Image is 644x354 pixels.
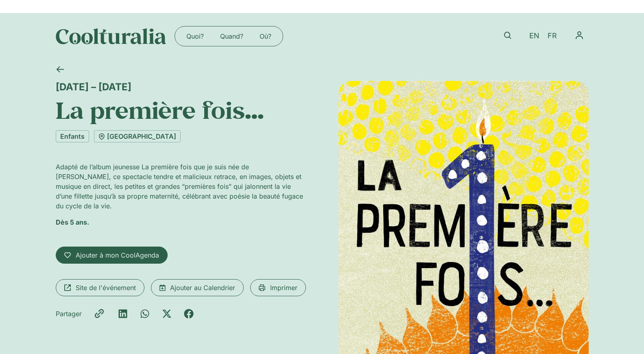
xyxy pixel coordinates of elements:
button: Permuter le menu [570,26,589,45]
a: Quand? [212,30,251,43]
span: FR [548,32,557,40]
a: Imprimer [250,279,306,296]
div: Partager sur linkedin [118,309,128,319]
div: [DATE] – [DATE] [56,81,306,93]
a: EN [525,30,544,42]
a: Enfants [56,130,89,142]
span: Ajouter au Calendrier [170,283,235,293]
a: Où? [251,30,279,43]
span: Imprimer [270,283,297,293]
h1: La première fois… [56,96,306,124]
div: Partager sur x-twitter [162,309,172,319]
div: Partager sur whatsapp [140,309,150,319]
a: Quoi? [178,30,212,43]
a: FR [544,30,561,42]
span: Site de l'événement [76,283,136,293]
a: Ajouter à mon CoolAgenda [56,247,168,264]
a: Ajouter au Calendrier [151,279,244,296]
p: Adapté de l’album jeunesse La première fois que je suis née de [PERSON_NAME], ce spectacle tendre... [56,162,306,211]
span: Ajouter à mon CoolAgenda [76,250,159,260]
div: Partager sur facebook [184,309,194,319]
a: [GEOGRAPHIC_DATA] [94,130,181,142]
strong: Dès 5 ans. [56,218,89,226]
div: Partager [56,309,82,319]
a: Site de l'événement [56,279,144,296]
nav: Menu [570,26,589,45]
span: EN [529,32,539,40]
nav: Menu [178,30,279,43]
